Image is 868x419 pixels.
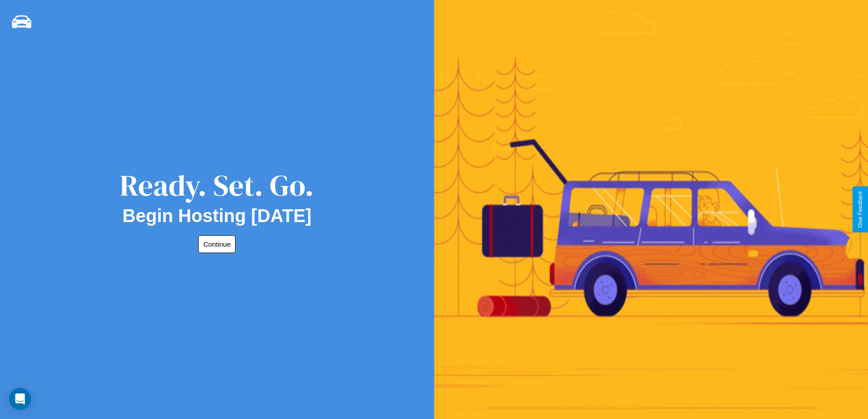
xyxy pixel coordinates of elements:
div: Ready. Set. Go. [120,165,314,206]
div: Give Feedback [857,191,863,228]
div: Open Intercom Messenger [9,388,31,410]
button: Continue [198,235,236,253]
h2: Begin Hosting [DATE] [123,206,312,226]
